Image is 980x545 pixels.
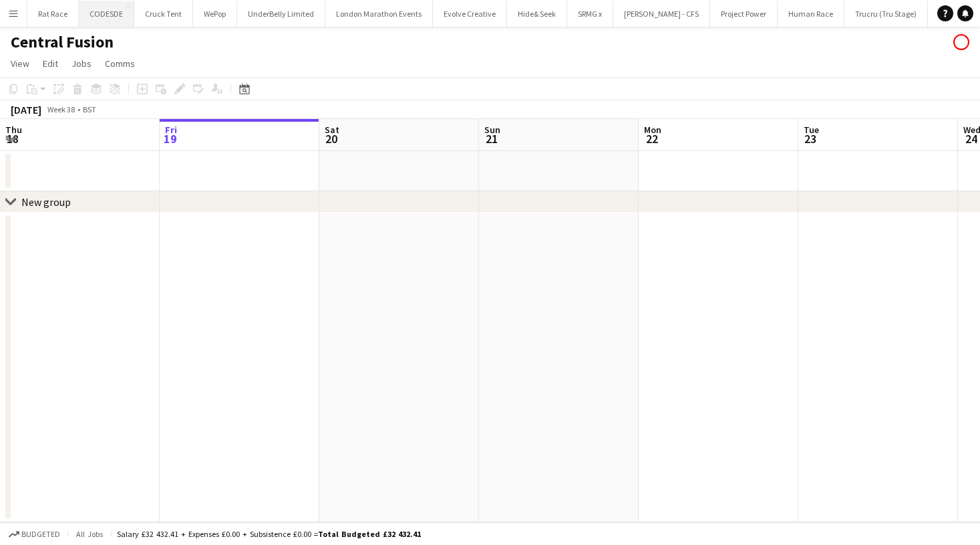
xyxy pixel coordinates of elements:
[318,529,421,539] span: Total Budgeted £32 432.41
[325,1,433,27] button: London Marathon Events
[237,1,325,27] button: UnderBelly Limited
[21,530,60,539] span: Budgeted
[482,131,500,146] span: 21
[3,131,22,146] span: 18
[778,1,844,27] button: Human Race
[117,529,421,539] div: Salary £32 432.41 + Expenses £0.00 + Subsistence £0.00 =
[11,32,114,52] h1: Central Fusion
[27,1,79,27] button: Rat Race
[433,1,507,27] button: Evolve Creative
[325,124,339,136] span: Sat
[11,58,29,70] span: View
[21,195,71,209] div: New group
[79,1,134,27] button: CODESDE
[11,103,41,116] div: [DATE]
[165,124,177,136] span: Fri
[163,131,177,146] span: 19
[105,58,135,70] span: Comms
[710,1,778,27] button: Project Power
[134,1,193,27] button: Cruck Tent
[804,124,819,136] span: Tue
[44,104,77,114] span: Week 38
[802,131,819,146] span: 23
[5,124,22,136] span: Thu
[323,131,339,146] span: 20
[507,1,567,27] button: Hide& Seek
[844,1,928,27] button: Trucru (Tru Stage)
[83,104,96,114] div: BST
[5,55,35,72] a: View
[7,527,62,542] button: Budgeted
[644,124,661,136] span: Mon
[43,58,58,70] span: Edit
[567,1,613,27] button: SRMG x
[642,131,661,146] span: 22
[100,55,140,72] a: Comms
[193,1,237,27] button: WePop
[484,124,500,136] span: Sun
[37,55,63,72] a: Edit
[953,34,969,50] app-user-avatar: Jordan Curtis
[73,529,106,539] span: All jobs
[71,58,92,70] span: Jobs
[613,1,710,27] button: [PERSON_NAME] - CFS
[66,55,97,72] a: Jobs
